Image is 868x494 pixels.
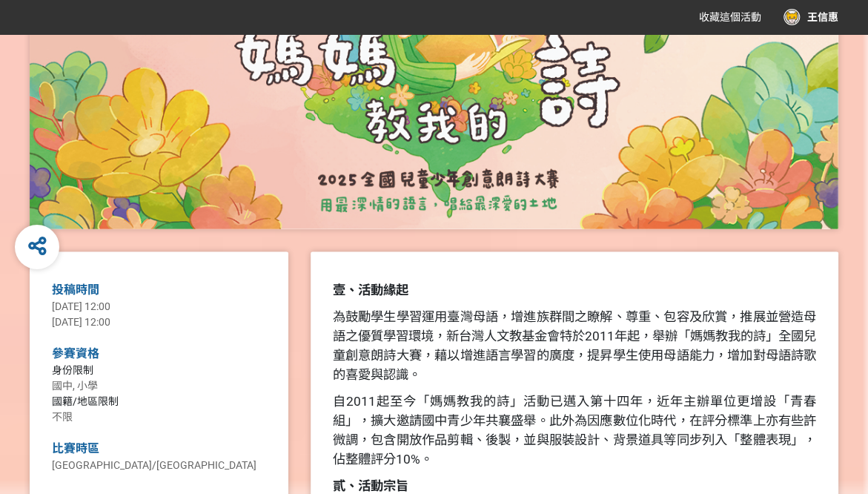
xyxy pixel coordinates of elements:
[52,316,110,328] span: [DATE] 12:00
[52,380,98,392] span: 國中, 小學
[52,346,99,360] span: 參賽資格
[333,478,408,493] strong: 貳、活動宗旨
[333,283,408,297] strong: 壹、活動緣起
[333,394,816,467] span: 自2011起至今「媽媽教我的詩」活動已邁入第十四年，近年主辦單位更增設「青春組」，擴大邀請國中青少年共襄盛舉。此外為因應數位化時代，在評分標準上亦有些許微調，包含開放作品剪輯、後製，並與服裝設計...
[52,300,110,312] span: [DATE] 12:00
[52,411,73,423] span: 不限
[333,309,816,382] span: 為鼓勵學生學習運用臺灣母語，增進族群間之瞭解、尊重、包容及欣賞，推展並營造母語之優質學習環境，新台灣人文教基金會特於2011年起，舉辦「媽媽教我的詩」全國兒童創意朗詩大賽，藉以增進語言學習的廣度...
[52,459,256,471] span: [GEOGRAPHIC_DATA]/[GEOGRAPHIC_DATA]
[52,364,93,376] span: 身份限制
[52,441,99,455] span: 比賽時區
[699,11,761,23] span: 收藏這個活動
[52,283,99,297] span: 投稿時間
[52,395,119,407] span: 國籍/地區限制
